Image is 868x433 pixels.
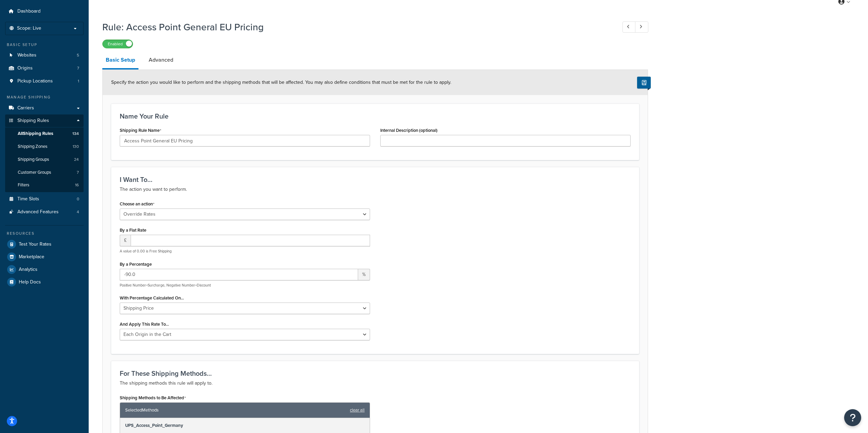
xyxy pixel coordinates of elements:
[5,238,84,250] a: Test Your Rates
[5,49,84,62] a: Websites5
[17,118,49,124] span: Shipping Rules
[358,269,370,280] span: %
[102,20,610,34] h1: Rule: Access Point General EU Pricing
[18,131,53,137] span: All Shipping Rules
[5,127,84,140] a: AllShipping Rules134
[75,182,79,188] span: 16
[635,21,648,33] a: Next Record
[5,251,84,263] a: Marketplace
[73,144,79,150] span: 130
[120,249,370,254] p: A value of 0.00 is Free Shipping
[120,128,161,133] label: Shipping Rule Name
[125,405,347,415] span: Selected Methods
[5,75,84,88] a: Pickup Locations1
[5,140,84,153] a: Shipping Zones130
[5,166,84,179] li: Customer Groups
[120,395,186,401] label: Shipping Methods to Be Affected
[5,179,84,191] a: Filters16
[637,77,651,89] button: Show Help Docs
[102,52,138,69] a: Basic Setup
[120,185,631,194] p: The action you want to perform.
[19,254,44,260] span: Marketplace
[5,193,84,205] li: Time Slots
[120,201,155,207] label: Choose an action
[18,157,49,163] span: Shipping Groups
[77,65,79,71] span: 7
[111,79,451,86] span: Specify the action you would like to perform and the shipping methods that will be affected. You ...
[120,176,631,183] h3: I Want To...
[5,94,84,100] div: Manage Shipping
[5,5,84,18] a: Dashboard
[145,52,177,68] a: Advanced
[5,62,84,75] a: Origins7
[120,262,152,267] label: By a Percentage
[5,206,84,218] li: Advanced Features
[120,112,631,120] h3: Name Your Rule
[77,209,79,215] span: 4
[5,49,84,62] li: Websites
[17,196,39,202] span: Time Slots
[5,166,84,179] a: Customer Groups7
[5,42,84,48] div: Basic Setup
[5,193,84,205] a: Time Slots0
[120,370,631,377] h3: For These Shipping Methods...
[844,409,861,426] button: Open Resource Center
[622,21,636,33] a: Previous Record
[120,283,370,288] p: Positive Number=Surcharge, Negative Number=Discount
[120,295,184,300] label: With Percentage Calculated On...
[17,26,41,31] span: Scope: Live
[5,114,84,127] a: Shipping Rules
[5,62,84,75] li: Origins
[17,209,59,215] span: Advanced Features
[5,276,84,288] a: Help Docs
[5,206,84,218] a: Advanced Features4
[17,52,36,58] span: Websites
[5,179,84,191] li: Filters
[19,267,38,273] span: Analytics
[18,170,51,175] span: Customer Groups
[350,405,365,415] a: clear all
[17,105,34,111] span: Carriers
[18,144,47,150] span: Shipping Zones
[120,228,146,233] label: By a Flat Rate
[77,196,79,202] span: 0
[78,78,79,84] span: 1
[5,153,84,166] li: Shipping Groups
[77,170,79,175] span: 7
[17,78,53,84] span: Pickup Locations
[380,128,438,133] label: Internal Description (optional)
[5,75,84,88] li: Pickup Locations
[18,182,29,188] span: Filters
[120,379,631,387] p: The shipping methods this rule will apply to.
[120,235,131,246] span: £
[120,322,169,327] label: And Apply This Rate To...
[19,279,41,285] span: Help Docs
[74,157,79,163] span: 24
[103,40,133,48] label: Enabled
[5,231,84,236] div: Resources
[17,9,41,14] span: Dashboard
[5,263,84,276] a: Analytics
[5,153,84,166] a: Shipping Groups24
[5,114,84,192] li: Shipping Rules
[19,242,52,247] span: Test Your Rates
[5,102,84,114] a: Carriers
[77,52,79,58] span: 5
[5,140,84,153] li: Shipping Zones
[17,65,33,71] span: Origins
[72,131,79,137] span: 134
